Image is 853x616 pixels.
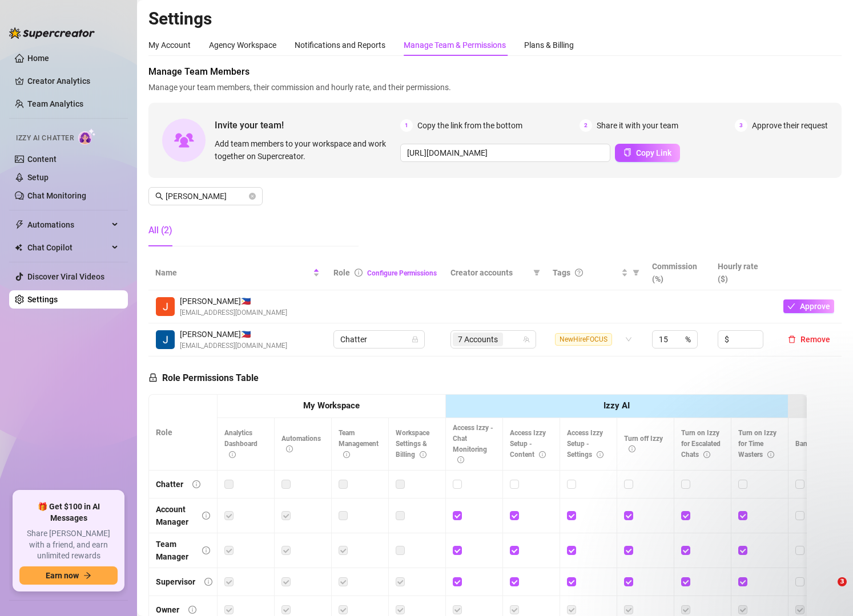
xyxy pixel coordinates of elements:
[148,65,842,79] span: Manage Team Members
[156,330,175,349] img: John Jacob Caneja
[553,266,570,279] span: Tags
[202,512,210,520] span: info-circle
[180,307,287,318] span: [EMAIL_ADDRESS][DOMAIN_NAME]
[412,336,419,343] span: lock
[597,119,678,132] span: Share it with your team
[180,295,287,307] span: [PERSON_NAME] 🇵🇭
[215,118,400,132] span: Invite your team!
[783,333,835,346] button: Remove
[15,220,24,229] span: thunderbolt
[148,81,842,94] span: Manage your team members, their commission and hourly rate, and their permissions.
[629,445,635,452] span: info-circle
[209,39,276,51] div: Agency Workspace
[229,451,236,458] span: info-circle
[180,328,287,341] span: [PERSON_NAME] 🇵🇭
[838,577,847,586] span: 3
[738,429,776,459] span: Turn on Izzy for Time Wasters
[795,440,822,448] span: Bank
[148,224,172,237] div: All (2)
[458,333,498,346] span: 7 Accounts
[396,429,429,459] span: Workspace Settings & Billing
[27,54,49,63] a: Home
[46,571,79,580] span: Earn now
[636,148,671,157] span: Copy Link
[597,451,603,458] span: info-circle
[623,148,631,156] span: copy
[787,302,795,310] span: check
[156,576,195,588] div: Supervisor
[303,400,360,411] strong: My Workspace
[156,478,183,491] div: Chatter
[295,39,385,51] div: Notifications and Reports
[555,333,612,346] span: NewHireFOCUS
[156,538,193,563] div: Team Manager
[615,144,680,162] button: Copy Link
[417,119,522,132] span: Copy the link from the bottom
[286,445,293,452] span: info-circle
[148,8,842,30] h2: Settings
[400,119,413,132] span: 1
[78,128,96,145] img: AI Chatter
[539,451,546,458] span: info-circle
[575,269,583,277] span: question-circle
[788,335,796,343] span: delete
[333,268,350,277] span: Role
[19,501,118,524] span: 🎁 Get $100 in AI Messages
[355,269,363,277] span: info-circle
[19,566,118,585] button: Earn nowarrow-right
[453,333,503,346] span: 7 Accounts
[148,373,158,382] span: lock
[27,155,57,164] a: Content
[814,577,842,605] iframe: Intercom live chat
[340,331,418,348] span: Chatter
[27,295,58,304] a: Settings
[453,424,493,464] span: Access Izzy - Chat Monitoring
[524,39,574,51] div: Plans & Billing
[633,269,639,276] span: filter
[83,572,91,579] span: arrow-right
[711,256,776,290] th: Hourly rate ($)
[343,451,350,458] span: info-circle
[19,528,118,562] span: Share [PERSON_NAME] with a friend, and earn unlimited rewards
[148,256,327,290] th: Name
[450,266,529,279] span: Creator accounts
[27,191,86,200] a: Chat Monitoring
[156,297,175,316] img: John Gregorius Reyes
[533,269,540,276] span: filter
[703,451,710,458] span: info-circle
[202,546,210,554] span: info-circle
[735,119,747,132] span: 3
[180,341,287,351] span: [EMAIL_ADDRESS][DOMAIN_NAME]
[783,299,834,313] button: Approve
[9,27,95,39] img: logo-BBDzfeDw.svg
[224,429,257,459] span: Analytics Dashboard
[681,429,721,459] span: Turn on Izzy for Escalated Chats
[249,193,256,200] button: close-circle
[148,371,259,385] h5: Role Permissions Table
[156,603,179,616] div: Owner
[624,435,663,453] span: Turn off Izzy
[404,39,506,51] div: Manage Team & Permissions
[580,119,592,132] span: 2
[339,429,379,459] span: Team Management
[155,266,311,279] span: Name
[27,216,108,234] span: Automations
[192,480,200,488] span: info-circle
[215,137,396,163] span: Add team members to your workspace and work together on Supercreator.
[156,503,193,528] div: Account Manager
[603,400,630,411] strong: Izzy AI
[420,451,426,458] span: info-circle
[27,72,119,90] a: Creator Analytics
[188,606,196,614] span: info-circle
[27,238,108,257] span: Chat Copilot
[27,272,104,281] a: Discover Viral Videos
[767,451,774,458] span: info-circle
[800,335,830,344] span: Remove
[630,264,642,281] span: filter
[15,244,22,252] img: Chat Copilot
[457,456,464,463] span: info-circle
[27,173,49,182] a: Setup
[510,429,546,459] span: Access Izzy Setup - Content
[27,99,83,108] a: Team Analytics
